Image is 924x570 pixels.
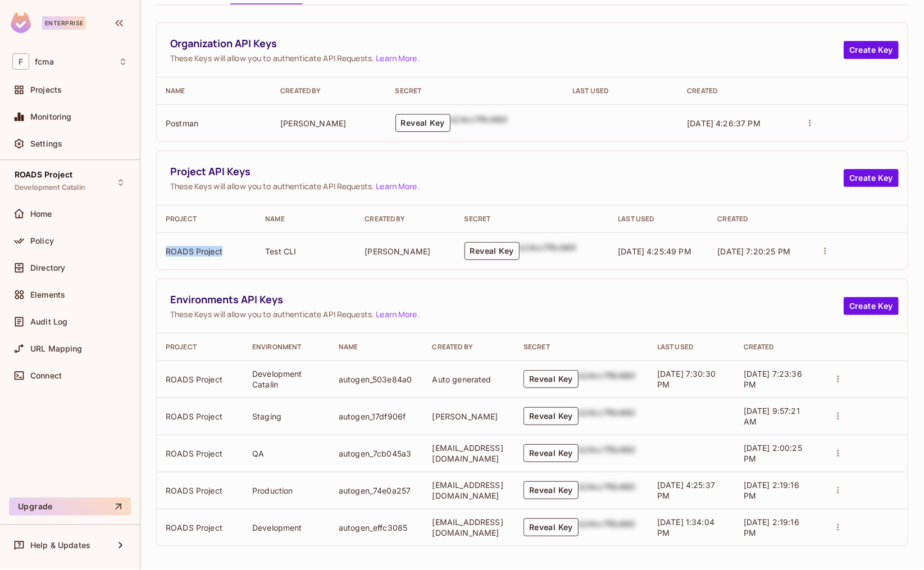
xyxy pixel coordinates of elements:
span: Monitoring [30,112,72,121]
span: [DATE] 2:00:25 PM [744,443,802,463]
button: Create Key [844,297,899,315]
span: [DATE] 4:26:37 PM [687,118,761,128]
td: ROADS Project [157,509,243,546]
div: b24cc7f8c660 [579,444,636,462]
td: Postman [157,104,271,142]
button: actions [817,243,833,259]
span: [DATE] 4:25:49 PM [618,247,691,256]
div: Created By [365,215,446,224]
span: Workspace: fcma [35,57,54,66]
td: autogen_503e84a0 [330,361,424,398]
button: actions [830,519,846,535]
a: Learn More [376,53,417,63]
div: Enterprise [42,16,86,30]
button: actions [802,115,818,131]
span: [DATE] 2:19:16 PM [744,480,799,500]
span: Project API Keys [170,165,844,179]
td: autogen_effc3085 [330,509,424,546]
span: F [12,53,29,70]
span: Organization API Keys [170,37,844,51]
div: Name [265,215,347,224]
div: b24cc7f8c660 [579,407,636,425]
td: autogen_17df906f [330,398,424,435]
button: actions [830,445,846,461]
a: Learn More [376,309,417,320]
td: Production [243,472,330,509]
td: ROADS Project [157,472,243,509]
button: Upgrade [9,498,131,516]
span: Development Catalin [15,183,85,192]
span: These Keys will allow you to authenticate API Requests. . [170,309,844,320]
div: Created By [280,86,377,95]
td: autogen_74e0a257 [330,472,424,509]
td: [EMAIL_ADDRESS][DOMAIN_NAME] [424,472,515,509]
div: Secret [395,86,555,95]
td: Development Catalin [243,361,330,398]
td: [PERSON_NAME] [271,104,386,142]
div: Name [339,343,415,352]
button: Create Key [844,169,899,187]
td: ROADS Project [157,398,243,435]
td: [EMAIL_ADDRESS][DOMAIN_NAME] [424,435,515,472]
span: These Keys will allow you to authenticate API Requests. . [170,181,844,191]
div: Environment [252,343,321,352]
button: Create Key [844,41,899,59]
td: Auto generated [424,361,515,398]
td: Development [243,509,330,546]
span: Directory [30,263,65,272]
button: Reveal Key [465,242,520,260]
div: Last Used [618,215,699,224]
div: Created [687,86,784,95]
span: [DATE] 4:25:37 PM [657,480,715,500]
td: ROADS Project [157,361,243,398]
button: actions [830,371,846,387]
div: Project [166,343,234,352]
td: QA [243,435,330,472]
span: Policy [30,236,54,245]
span: Projects [30,85,62,94]
td: [PERSON_NAME] [356,232,455,270]
span: [DATE] 2:19:16 PM [744,517,799,537]
div: Secret [465,215,600,224]
div: Last Used [657,343,726,352]
td: [PERSON_NAME] [424,398,515,435]
a: Learn More [376,181,417,191]
td: Test CLI [256,232,356,270]
div: Last Used [572,86,669,95]
td: Staging [243,398,330,435]
span: [DATE] 1:34:04 PM [657,517,714,537]
span: [DATE] 7:30:30 PM [657,369,716,389]
div: Created [744,343,812,352]
button: Reveal Key [524,370,579,388]
span: Environments API Keys [170,293,844,307]
div: Created By [433,343,506,352]
div: b24cc7f8c660 [450,114,508,132]
span: [DATE] 7:20:25 PM [718,247,791,256]
div: Secret [524,343,639,352]
button: Reveal Key [524,481,579,499]
td: [EMAIL_ADDRESS][DOMAIN_NAME] [424,509,515,546]
span: URL Mapping [30,344,83,353]
td: ROADS Project [157,232,256,270]
div: Project [166,215,247,224]
button: Reveal Key [524,518,579,536]
button: actions [830,408,846,424]
div: Created [718,215,799,224]
span: Elements [30,290,65,299]
img: SReyMgAAAABJRU5ErkJggg== [11,12,31,33]
button: Reveal Key [395,114,450,132]
span: [DATE] 9:57:21 AM [744,406,800,426]
div: b24cc7f8c660 [579,481,636,499]
span: Settings [30,139,62,148]
button: Reveal Key [524,407,579,425]
div: b24cc7f8c660 [579,518,636,536]
button: actions [830,482,846,498]
span: Help & Updates [30,541,90,550]
div: b24cc7f8c660 [520,242,577,260]
span: Home [30,209,52,218]
span: Audit Log [30,317,67,326]
td: ROADS Project [157,435,243,472]
span: [DATE] 7:23:36 PM [744,369,802,389]
span: These Keys will allow you to authenticate API Requests. . [170,53,844,63]
span: Connect [30,371,62,380]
